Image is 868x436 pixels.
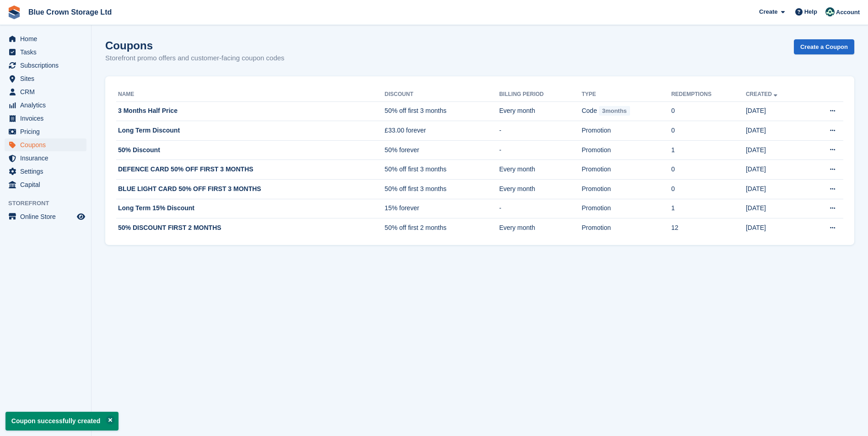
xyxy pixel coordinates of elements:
[499,101,582,121] td: Every month
[385,218,499,238] td: 50% off first 2 months
[20,32,75,45] span: Home
[20,46,75,58] span: Tasks
[746,121,808,141] td: [DATE]
[582,218,671,238] td: Promotion
[20,178,75,191] span: Capital
[671,180,746,199] td: 0
[499,121,582,141] td: -
[116,87,385,102] th: Name
[671,218,746,238] td: 12
[5,412,119,431] p: Coupon successfully created
[582,199,671,218] td: Promotion
[5,165,86,178] a: menu
[5,59,86,72] a: menu
[746,199,808,218] td: [DATE]
[5,178,86,191] a: menu
[20,152,75,165] span: Insurance
[746,140,808,160] td: [DATE]
[20,138,75,151] span: Coupons
[385,180,499,199] td: 50% off first 3 months
[499,180,582,199] td: Every month
[836,8,860,17] span: Account
[7,5,21,19] img: stora-icon-8386f47178a22dfd0bd8f6a31ec36ba5ce8667c1dd55bd0f319d3a0aa187defe.svg
[385,160,499,180] td: 50% off first 3 months
[116,160,385,180] td: DEFENCE CARD 50% OFF FIRST 3 MONTHS
[499,140,582,160] td: -
[116,218,385,238] td: 50% DISCOUNT FIRST 2 MONTHS
[385,140,499,160] td: 50% forever
[116,180,385,199] td: BLUE LIGHT CARD 50% OFF FIRST 3 MONTHS
[759,7,777,16] span: Create
[5,32,86,45] a: menu
[671,87,746,102] th: Redemptions
[671,101,746,121] td: 0
[746,91,779,97] a: Created
[582,87,671,102] th: Type
[582,121,671,141] td: Promotion
[20,210,75,223] span: Online Store
[20,165,75,178] span: Settings
[5,46,86,58] a: menu
[116,121,385,141] td: Long Term Discount
[746,180,808,199] td: [DATE]
[671,121,746,141] td: 0
[20,125,75,138] span: Pricing
[582,180,671,199] td: Promotion
[5,138,86,151] a: menu
[5,85,86,98] a: menu
[20,85,75,98] span: CRM
[116,140,385,160] td: 50% Discount
[116,101,385,121] td: 3 Months Half Price
[20,72,75,85] span: Sites
[20,59,75,72] span: Subscriptions
[499,199,582,218] td: -
[385,87,499,102] th: Discount
[5,210,86,223] a: menu
[671,140,746,160] td: 1
[5,125,86,138] a: menu
[671,160,746,180] td: 0
[499,160,582,180] td: Every month
[746,101,808,121] td: [DATE]
[25,5,115,20] a: Blue Crown Storage Ltd
[116,199,385,218] td: Long Term 15% Discount
[5,152,86,165] a: menu
[8,199,91,208] span: Storefront
[385,199,499,218] td: 15% forever
[499,218,582,238] td: Every month
[75,211,86,222] a: Preview store
[105,53,285,64] p: Storefront promo offers and customer-facing coupon codes
[582,140,671,160] td: Promotion
[385,101,499,121] td: 50% off first 3 months
[5,112,86,125] a: menu
[825,7,835,16] img: John Marshall
[20,112,75,125] span: Invoices
[20,99,75,112] span: Analytics
[499,87,582,102] th: Billing Period
[794,39,854,54] a: Create a Coupon
[671,199,746,218] td: 1
[746,160,808,180] td: [DATE]
[599,106,630,116] span: 3months
[582,160,671,180] td: Promotion
[746,218,808,238] td: [DATE]
[385,121,499,141] td: £33.00 forever
[582,101,671,121] td: Code
[804,7,817,16] span: Help
[105,39,285,52] h1: Coupons
[5,99,86,112] a: menu
[5,72,86,85] a: menu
